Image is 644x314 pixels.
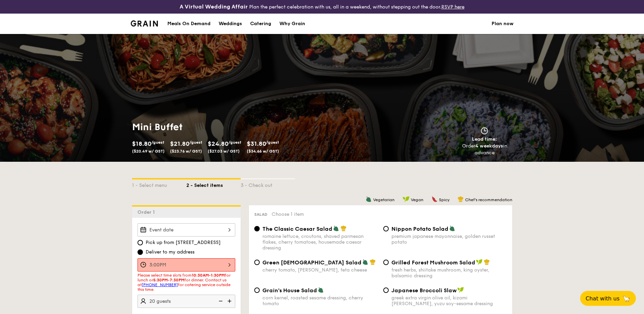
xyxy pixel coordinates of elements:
h4: A Virtual Wedding Affair [180,3,248,11]
span: 🦙 [622,295,630,302]
span: Grilled Forest Mushroom Salad [391,259,475,266]
img: icon-chef-hat.a58ddaea.svg [341,225,347,231]
span: Lead time: [472,136,497,142]
a: Plan now [492,14,514,34]
input: Number of guests [137,295,235,308]
a: Weddings [215,14,246,34]
a: Why Grain [275,14,309,34]
img: icon-spicy.37a8142b.svg [431,196,438,202]
span: Pick up from [STREET_ADDRESS] [146,239,221,246]
span: Nippon Potato Salad [391,226,448,232]
div: 3 - Check out [241,179,295,189]
span: ($20.49 w/ GST) [132,149,165,154]
img: icon-vegan.f8ff3823.svg [476,259,483,265]
span: $31.80 [247,140,266,147]
div: Plan the perfect celebration with us, all in a weekend, without stepping out the door. [127,3,518,11]
input: Deliver to my address [137,249,143,255]
span: Grain's House Salad [262,287,317,294]
div: corn kernel, roasted sesame dressing, cherry tomato [262,295,378,307]
a: Meals On Demand [163,14,215,34]
img: icon-vegetarian.fe4039eb.svg [362,259,368,265]
a: Logotype [131,20,158,27]
img: icon-add.58712e84.svg [225,295,235,308]
span: $18.80 [132,140,151,147]
img: icon-vegan.f8ff3823.svg [457,287,464,293]
span: Deliver to my address [146,249,195,256]
img: icon-vegetarian.fe4039eb.svg [366,196,372,202]
div: greek extra virgin olive oil, kizami [PERSON_NAME], yuzu soy-sesame dressing [391,295,507,307]
h1: Mini Buffet [132,121,319,133]
strong: 10:30AM-1:30PM [192,273,225,278]
strong: 5:30PM-7:30PM [153,278,184,282]
input: Grilled Forest Mushroom Saladfresh herbs, shiitake mushroom, king oyster, balsamic dressing [383,260,389,265]
span: Choose 1 item [272,211,304,217]
button: Chat with us🦙 [580,291,636,306]
span: Japanese Broccoli Slaw [391,287,457,294]
input: Grain's House Saladcorn kernel, roasted sesame dressing, cherry tomato [254,287,260,293]
span: /guest [189,140,202,145]
div: 2 - Select items [186,179,241,189]
input: Pick up from [STREET_ADDRESS] [137,240,143,245]
span: $24.80 [208,140,228,147]
input: Nippon Potato Saladpremium japanese mayonnaise, golden russet potato [383,226,389,231]
div: Catering [250,14,271,34]
img: icon-clock.2db775ea.svg [479,127,490,135]
div: premium japanese mayonnaise, golden russet potato [391,233,507,245]
span: /guest [151,140,164,145]
span: /guest [266,140,279,145]
img: icon-vegetarian.fe4039eb.svg [318,287,324,293]
input: Event time [137,258,235,272]
div: romaine lettuce, croutons, shaved parmesan flakes, cherry tomatoes, housemade caesar dressing [262,233,378,251]
div: Meals On Demand [167,14,210,34]
span: ($27.03 w/ GST) [208,149,240,154]
a: RSVP here [441,4,464,10]
img: icon-chef-hat.a58ddaea.svg [458,196,464,202]
div: 1 - Select menu [132,179,186,189]
img: icon-chef-hat.a58ddaea.svg [370,259,376,265]
span: Please select time slots from for lunch or for dinner. Contact us at for catering service outside... [137,273,231,292]
span: /guest [228,140,241,145]
span: The Classic Caesar Salad [262,226,332,232]
span: Spicy [439,197,449,202]
span: Chat with us [586,295,620,302]
img: Grain [131,20,158,27]
a: [PHONE_NUMBER] [142,282,178,287]
input: Green [DEMOGRAPHIC_DATA] Saladcherry tomato, [PERSON_NAME], feta cheese [254,260,260,265]
span: Green [DEMOGRAPHIC_DATA] Salad [262,259,362,266]
input: Japanese Broccoli Slawgreek extra virgin olive oil, kizami [PERSON_NAME], yuzu soy-sesame dressing [383,287,389,293]
input: The Classic Caesar Saladromaine lettuce, croutons, shaved parmesan flakes, cherry tomatoes, house... [254,226,260,231]
div: fresh herbs, shiitake mushroom, king oyster, balsamic dressing [391,267,507,279]
span: Vegetarian [373,197,394,202]
a: Catering [246,14,275,34]
div: cherry tomato, [PERSON_NAME], feta cheese [262,267,378,273]
span: Vegan [411,197,423,202]
div: Order in advance [454,143,515,156]
span: ($34.66 w/ GST) [247,149,279,154]
div: Weddings [219,14,242,34]
img: icon-vegetarian.fe4039eb.svg [449,225,455,231]
span: $21.80 [170,140,189,147]
strong: 4 weekdays [475,143,503,149]
div: Why Grain [279,14,305,34]
span: Order 1 [137,209,158,215]
span: Salad [254,212,268,217]
img: icon-chef-hat.a58ddaea.svg [484,259,490,265]
img: icon-reduce.1d2dbef1.svg [215,295,225,308]
img: icon-vegetarian.fe4039eb.svg [333,225,339,231]
span: ($23.76 w/ GST) [170,149,202,154]
input: Event date [137,223,235,237]
span: Chef's recommendation [465,197,512,202]
img: icon-vegan.f8ff3823.svg [403,196,409,202]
